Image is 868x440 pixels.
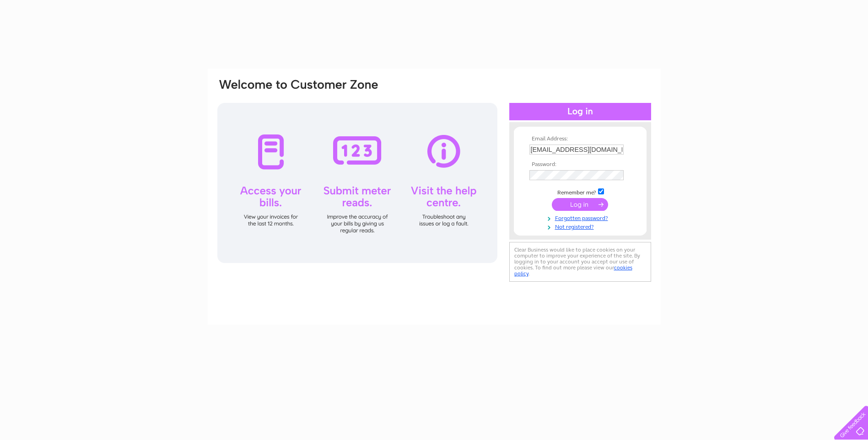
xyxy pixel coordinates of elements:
[529,222,633,231] a: Not registered?
[529,213,633,222] a: Forgotten password?
[514,264,632,277] a: cookies policy
[509,242,651,282] div: Clear Business would like to place cookies on your computer to improve your experience of the sit...
[527,136,633,142] th: Email Address:
[552,198,608,211] input: Submit
[527,161,633,168] th: Password:
[527,187,633,196] td: Remember me?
